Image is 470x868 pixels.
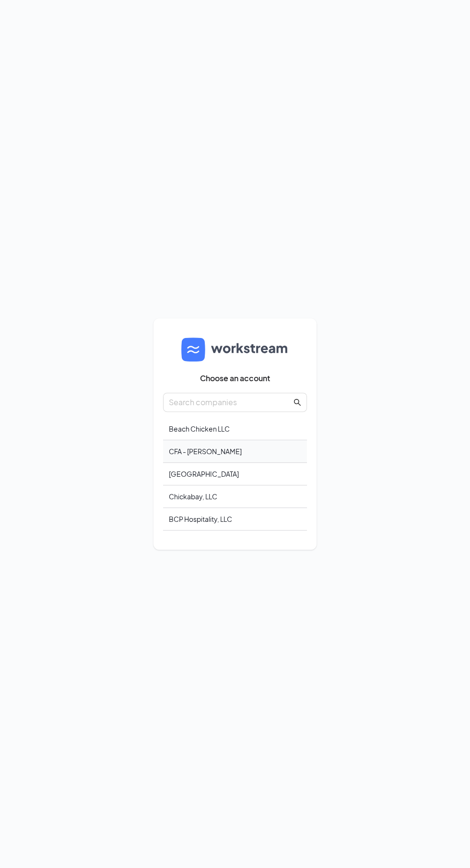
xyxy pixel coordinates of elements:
[294,398,301,406] span: search
[200,374,270,383] span: Choose an account
[163,418,307,440] div: Beach Chicken LLC
[169,396,292,408] input: Search companies
[163,463,307,485] div: [GEOGRAPHIC_DATA]
[163,440,307,463] div: CFA - [PERSON_NAME]
[163,508,307,530] div: BCP Hospitality, LLC
[163,485,307,508] div: Chickabay, LLC
[181,338,289,362] img: logo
